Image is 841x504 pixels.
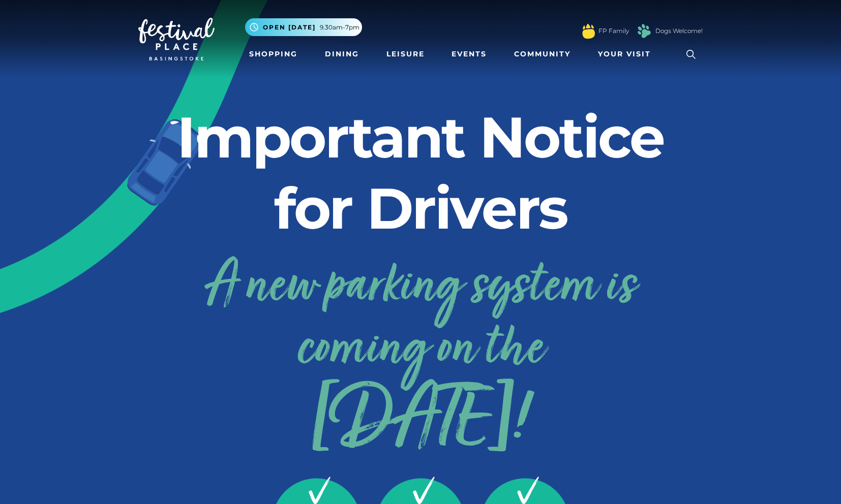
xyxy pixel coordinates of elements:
[245,45,302,64] a: Shopping
[138,102,703,244] h2: Important Notice for Drivers
[138,395,703,451] span: [DATE]!
[655,26,703,36] a: Dogs Welcome!
[263,23,316,32] span: Open [DATE]
[321,45,363,64] a: Dining
[598,26,629,36] a: FP Family
[245,18,362,36] button: Open [DATE] 9.30am-7pm
[320,23,359,32] span: 9.30am-7pm
[594,45,660,64] a: Your Visit
[138,247,703,451] a: A new parking system is coming on the[DATE]!
[598,49,651,59] span: Your Visit
[447,45,491,64] a: Events
[510,45,575,64] a: Community
[138,18,215,60] img: Festival Place Logo
[382,45,429,64] a: Leisure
